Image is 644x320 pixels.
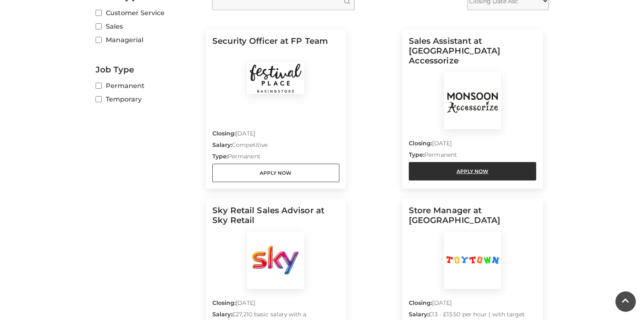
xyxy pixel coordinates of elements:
[212,130,236,137] strong: Closing:
[409,151,536,162] p: Permanent
[409,299,536,310] p: [DATE]
[409,205,536,232] h5: Store Manager at [GEOGRAPHIC_DATA]
[96,21,200,32] label: Sales
[409,140,432,147] strong: Closing:
[212,141,232,149] strong: Salary:
[212,299,340,310] p: [DATE]
[212,205,340,232] h5: Sky Retail Sales Advisor at Sky Retail
[212,141,340,152] p: Competitive
[212,152,340,164] p: Permanent
[409,151,424,158] strong: Type:
[247,62,304,94] img: Festival Place
[96,65,200,74] h2: Job Type
[212,164,340,182] a: Apply Now
[212,299,236,306] strong: Closing:
[409,311,429,318] strong: Salary:
[409,139,536,151] p: [DATE]
[409,36,536,72] h5: Sales Assistant at [GEOGRAPHIC_DATA] Accessorize
[247,232,304,289] img: Sky Retail
[212,36,340,62] h5: Security Officer at FP Team
[212,311,232,318] strong: Salary:
[212,129,340,141] p: [DATE]
[444,72,501,129] img: Monsoon
[409,299,432,306] strong: Closing:
[96,35,200,45] label: Managerial
[96,81,200,91] label: Permanent
[409,162,536,180] a: Apply Now
[444,232,501,289] img: Toy Town
[212,153,228,160] strong: Type:
[96,94,200,104] label: Temporary
[96,8,200,18] label: Customer Service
